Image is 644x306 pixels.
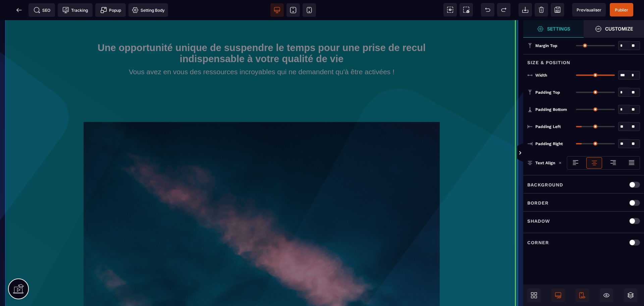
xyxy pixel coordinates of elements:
span: Settings [523,20,584,38]
span: Open Blocks [527,289,541,302]
p: Background [527,181,563,189]
span: Publier [615,7,628,12]
span: Padding Right [535,141,563,146]
p: Border [527,199,549,207]
div: Size & Position [523,54,644,67]
span: Desktop Only [551,289,565,302]
span: Hide/Show Block [600,289,613,302]
span: Screenshot [460,3,473,16]
span: Padding Top [535,90,560,95]
span: SEO [34,7,50,13]
strong: Customize [605,26,633,31]
span: Mobile Only [576,289,589,302]
span: Preview [572,3,606,16]
span: Padding Left [535,124,561,129]
span: Previsualiser [577,7,601,12]
img: loading [558,161,562,165]
span: Open Style Manager [584,20,644,38]
p: Text Align [527,160,555,166]
p: Shadow [527,217,550,225]
span: Setting Body [132,7,165,13]
span: Margin Top [535,43,557,48]
span: Width [535,73,547,78]
span: Padding Bottom [535,107,567,112]
span: Popup [100,7,121,13]
strong: Settings [547,26,570,31]
span: Open Layers [624,289,637,302]
p: Corner [527,238,549,247]
span: View components [443,3,457,16]
span: Tracking [62,7,88,13]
